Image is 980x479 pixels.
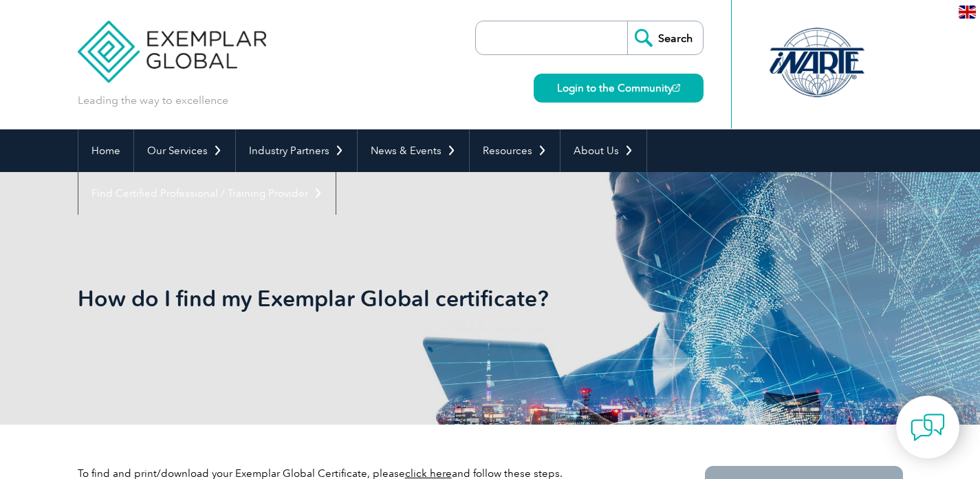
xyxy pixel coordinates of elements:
[134,129,235,172] a: Our Services
[534,74,704,103] a: Login to the Community
[627,21,703,54] input: Search
[78,93,228,108] p: Leading the way to excellence
[236,129,357,172] a: Industry Partners
[911,410,945,445] img: contact-chat.png
[78,285,606,312] h1: How do I find my Exemplar Global certificate?
[673,84,680,92] img: open_square.png
[78,129,133,172] a: Home
[358,129,469,172] a: News & Events
[959,6,976,19] img: en
[560,129,646,172] a: About Us
[470,129,560,172] a: Resources
[78,172,336,215] a: Find Certified Professional / Training Provider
